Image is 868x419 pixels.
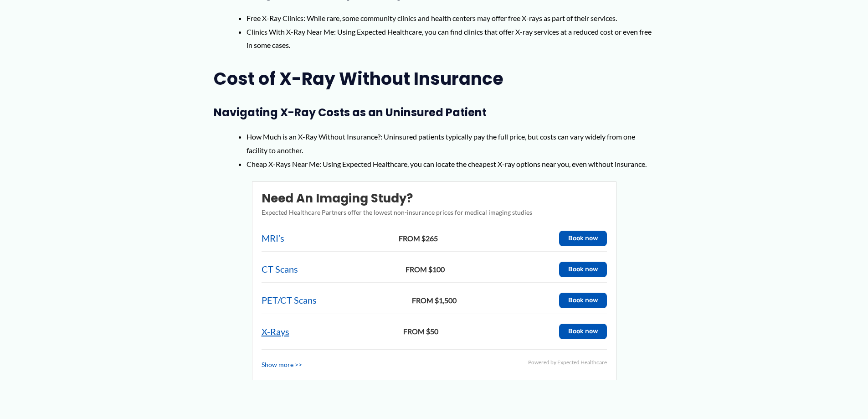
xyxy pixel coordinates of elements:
span: FROM $50 [292,325,550,338]
span: Cost of X-Ray Without Insurance [214,67,503,91]
span: FROM $265 [287,232,550,245]
div: Powered by Expected Healthcare [528,357,607,367]
button: Book now [559,293,607,308]
span: FROM $1,500 [319,294,550,307]
span: Navigating X-Ray Costs as an Uninsured Patient [214,105,487,120]
span: FROM $100 [300,263,550,276]
li: How Much is an X-Ray Without Insurance?: Uninsured patients typically pay the full price, but cos... [247,130,654,157]
li: Free X-Ray Clinics: While rare, some community clinics and health centers may offer free X-rays a... [247,11,654,25]
li: Cheap X-Rays Near Me: Using Expected Healthcare, you can locate the cheapest X-ray options near y... [247,157,654,171]
a: PET/CT Scans [262,292,317,309]
p: Expected Healthcare Partners offer the lowest non-insurance prices for medical imaging studies [262,207,607,218]
button: Book now [559,262,607,277]
a: CT Scans [262,261,298,278]
a: Show more >> [262,359,302,371]
a: MRI’s [262,230,284,247]
li: Clinics With X-Ray Near Me: Using Expected Healthcare, you can find clinics that offer X-ray serv... [247,25,654,52]
h2: Need an imaging study? [262,191,607,207]
button: Book now [559,231,607,246]
button: Book now [559,324,607,339]
a: X-Rays [262,323,289,340]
